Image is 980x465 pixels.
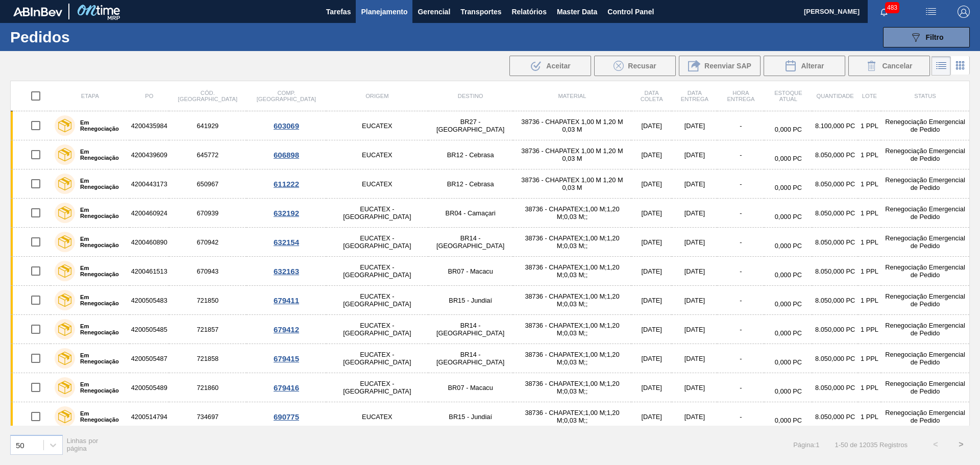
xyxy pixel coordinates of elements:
[885,2,899,13] span: 483
[428,199,513,228] td: BR04 - Camaçari
[75,149,126,161] label: Em Renegociação
[631,402,672,431] td: [DATE]
[513,373,631,402] td: 38736 - CHAPATEX;1,00 M;1,20 M;0,03 M;;
[75,236,126,248] label: Em Renegociação
[812,402,857,431] td: 8.050,000 PC
[883,27,970,47] button: Filtro
[764,56,845,76] div: Alterar Pedido
[881,199,969,228] td: Renegociação Emergencial de Pedido
[704,62,751,70] span: Reenviar SAP
[169,199,247,228] td: 670939
[812,315,857,344] td: 8.050,000 PC
[672,111,717,140] td: [DATE]
[428,228,513,257] td: BR14 - [GEOGRAPHIC_DATA]
[11,228,970,257] a: Em Renegociação4200460890670942EUCATEX - [GEOGRAPHIC_DATA]BR14 - [GEOGRAPHIC_DATA]38736 - CHAPATE...
[914,93,936,99] span: Status
[428,373,513,402] td: BR07 - Macacu
[248,209,325,217] div: 632192
[558,93,586,99] span: Material
[326,111,428,140] td: EUCATEX
[248,238,325,247] div: 632154
[631,140,672,169] td: [DATE]
[631,286,672,315] td: [DATE]
[326,373,428,402] td: EUCATEX - [GEOGRAPHIC_DATA]
[631,169,672,199] td: [DATE]
[75,178,126,190] label: Em Renegociação
[11,315,970,344] a: Em Renegociação4200505485721857EUCATEX - [GEOGRAPHIC_DATA]BR14 - [GEOGRAPHIC_DATA]38736 - CHAPATE...
[848,56,930,76] div: Cancelar Pedidos em Massa
[428,257,513,286] td: BR07 - Macacu
[326,169,428,199] td: EUCATEX
[881,344,969,373] td: Renegociação Emergencial de Pedido
[557,6,597,18] span: Master Data
[326,402,428,431] td: EUCATEX
[717,286,764,315] td: -
[631,111,672,140] td: [DATE]
[511,6,546,18] span: Relatórios
[631,257,672,286] td: [DATE]
[361,6,407,18] span: Planejamento
[926,33,944,41] span: Filtro
[717,140,764,169] td: -
[10,31,163,43] h1: Pedidos
[130,228,169,257] td: 4200460890
[631,344,672,373] td: [DATE]
[672,315,717,344] td: [DATE]
[75,352,126,364] label: Em Renegociação
[169,402,247,431] td: 734697
[513,228,631,257] td: 38736 - CHAPATEX;1,00 M;1,20 M;0,03 M;;
[672,286,717,315] td: [DATE]
[326,6,351,18] span: Tarefas
[631,228,672,257] td: [DATE]
[882,62,912,70] span: Cancelar
[932,56,951,76] div: Visão em Lista
[130,199,169,228] td: 4200460924
[775,155,802,162] span: 0,000 PC
[248,354,325,363] div: 679415
[75,207,126,219] label: Em Renegociação
[169,228,247,257] td: 670942
[881,140,969,169] td: Renegociação Emergencial de Pedido
[11,257,970,286] a: Em Renegociação4200461513670943EUCATEX - [GEOGRAPHIC_DATA]BR07 - Macacu38736 - CHAPATEX;1,00 M;1,...
[881,111,969,140] td: Renegociação Emergencial de Pedido
[774,90,802,102] span: Estoque atual
[428,286,513,315] td: BR15 - Jundiaí
[681,90,708,102] span: Data Entrega
[812,140,857,169] td: 8.050,000 PC
[248,412,325,421] div: 690775
[145,93,153,99] span: PO
[717,169,764,199] td: -
[868,5,900,19] button: Notificações
[75,294,126,306] label: Em Renegociação
[679,56,761,76] div: Reenviar SAP
[11,111,970,140] a: Em Renegociação4200435984641929EUCATEXBR27 - [GEOGRAPHIC_DATA]38736 - CHAPATEX 1,00 M 1,20 M 0,03...
[858,286,881,315] td: 1 PPL
[775,242,802,250] span: 0,000 PC
[169,373,247,402] td: 721860
[881,315,969,344] td: Renegociação Emergencial de Pedido
[835,441,908,449] span: 1 - 50 de 12035 Registros
[169,315,247,344] td: 721857
[169,111,247,140] td: 641929
[428,111,513,140] td: BR27 - [GEOGRAPHIC_DATA]
[881,257,969,286] td: Renegociação Emergencial de Pedido
[130,373,169,402] td: 4200505489
[11,199,970,228] a: Em Renegociação4200460924670939EUCATEX - [GEOGRAPHIC_DATA]BR04 - Camaçari38736 - CHAPATEX;1,00 M;...
[858,344,881,373] td: 1 PPL
[130,169,169,199] td: 4200443173
[75,265,126,277] label: Em Renegociação
[631,373,672,402] td: [DATE]
[672,169,717,199] td: [DATE]
[428,315,513,344] td: BR14 - [GEOGRAPHIC_DATA]
[509,56,591,76] div: Aceitar
[775,300,802,308] span: 0,000 PC
[11,344,970,373] a: Em Renegociação4200505487721858EUCATEX - [GEOGRAPHIC_DATA]BR14 - [GEOGRAPHIC_DATA]38736 - CHAPATE...
[513,111,631,140] td: 38736 - CHAPATEX 1,00 M 1,20 M 0,03 M
[717,257,764,286] td: -
[717,402,764,431] td: -
[775,329,802,337] span: 0,000 PC
[775,271,802,279] span: 0,000 PC
[513,402,631,431] td: 38736 - CHAPATEX;1,00 M;1,20 M;0,03 M;;
[67,437,99,452] span: Linhas por página
[326,315,428,344] td: EUCATEX - [GEOGRAPHIC_DATA]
